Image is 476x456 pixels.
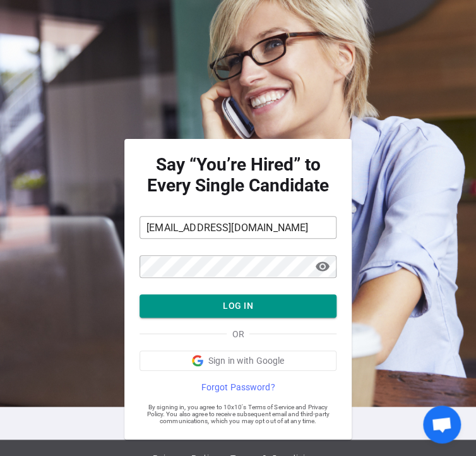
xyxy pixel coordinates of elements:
span: visibility [315,259,330,274]
a: Forgot Password? [140,381,336,393]
span: By signing in, you agree to 10x10's Terms of Service and Privacy Policy. You also agree to receiv... [140,404,336,424]
button: LOG IN [140,294,336,318]
strong: Say “You’re Hired” to Every Single Candidate [140,154,336,196]
span: OR [232,328,244,340]
button: Sign in with Google [140,351,336,371]
span: Sign in with Google [208,354,285,367]
input: Email Address* [140,217,336,237]
span: Forgot Password? [201,381,275,393]
div: Open chat [423,405,461,443]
